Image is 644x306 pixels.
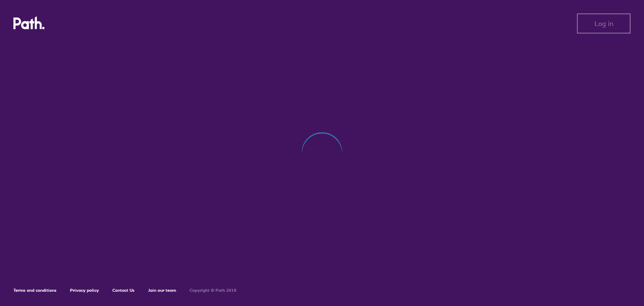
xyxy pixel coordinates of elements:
[190,288,236,293] h6: Copyright © Path 2018
[577,13,631,34] button: Log in
[112,288,135,293] a: Contact Us
[13,288,57,293] a: Terms and conditions
[70,288,99,293] a: Privacy policy
[148,288,176,293] a: Join our team
[595,20,613,27] span: Log in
